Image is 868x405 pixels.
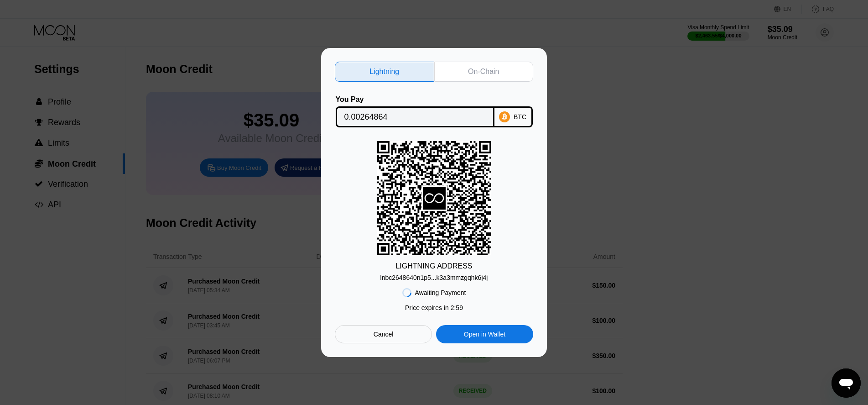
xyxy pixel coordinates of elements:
div: Open in Wallet [436,325,533,343]
div: Price expires in [405,304,463,311]
div: Lightning [369,67,399,76]
div: LIGHTNING ADDRESS [395,262,472,270]
div: lnbc2648640n1p5...k3a3mmzgqhk6j4j [380,270,488,281]
div: Cancel [335,325,432,343]
iframe: Button to launch messaging window [832,368,861,398]
div: Lightning [335,62,434,82]
div: Awaiting Payment [415,289,466,296]
div: On-Chain [468,67,499,76]
div: lnbc2648640n1p5...k3a3mmzgqhk6j4j [380,274,488,281]
span: 2 : 59 [451,304,463,311]
div: You PayBTC [335,95,533,127]
div: BTC [514,113,526,121]
div: You Pay [336,95,494,104]
div: Cancel [374,330,394,338]
div: On-Chain [434,62,534,82]
div: Open in Wallet [464,330,505,338]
